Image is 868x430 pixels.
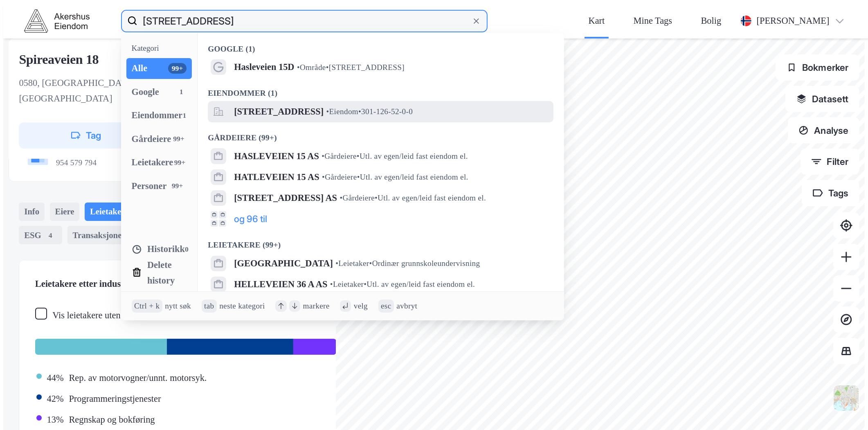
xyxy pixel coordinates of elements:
[202,299,217,313] div: tab
[701,13,722,29] div: Bolig
[785,86,859,112] button: Datasett
[182,110,187,121] div: 1
[378,299,394,313] div: esc
[234,256,333,271] span: [GEOGRAPHIC_DATA]
[198,122,564,146] div: Gårdeiere (99+)
[801,149,860,175] button: Filter
[234,190,337,206] span: [STREET_ADDRESS] AS
[132,61,148,76] div: Alle
[827,391,868,430] iframe: Chat Widget
[322,173,325,181] span: •
[198,33,564,57] div: Google (1)
[165,301,191,311] div: nytt søk
[132,155,173,170] div: Leietakere
[322,152,324,160] span: •
[44,229,57,242] div: 4
[335,259,338,268] span: •
[757,13,830,29] div: [PERSON_NAME]
[69,412,155,428] div: Regnskap og bokføring
[303,301,330,311] div: markere
[168,181,187,191] div: 99+
[198,230,564,253] div: Leietakere (99+)
[19,122,152,149] button: Tag
[326,107,329,116] span: •
[69,370,207,386] div: Rep. av motorvogner/unnt. motorsyk.
[297,62,405,73] span: Område • [STREET_ADDRESS]
[198,78,564,101] div: Eiendommer (1)
[47,412,64,428] div: 13%
[330,279,475,290] span: Leietaker • Utl. av egen/leid fast eiendom el.
[827,391,868,430] div: Kontrollprogram for chat
[234,104,324,119] span: [STREET_ADDRESS]
[171,134,187,144] div: 99+
[234,149,319,164] span: HASLEVEIEN 15 AS
[354,301,368,311] div: velg
[19,203,45,221] div: Info
[137,8,471,34] input: Søk på adresse, matrikkel, gårdeiere, leietakere eller personer
[168,63,187,74] div: 99+
[132,44,192,53] div: Kategori
[297,63,300,72] span: •
[19,226,62,244] div: ESG
[234,169,319,185] span: HATLEVEIEN 15 AS
[52,308,148,323] div: Vis leietakere uten ansatte
[50,203,80,221] div: Eiere
[132,241,185,257] div: Historikk
[47,370,64,386] div: 44%
[132,108,182,123] div: Eiendommer
[335,258,480,269] span: Leietaker • Ordinær grunnskoleundervisning
[234,211,267,227] button: og 96 til
[19,49,101,70] div: Spireaveien 18
[47,391,64,407] div: 42%
[326,106,413,117] span: Eiendom • 301-126-52-0-0
[173,158,187,168] div: 99+
[67,226,146,244] div: Transaksjoner
[219,301,265,311] div: neste kategori
[56,158,97,168] div: 954 579 794
[802,180,859,206] button: Tags
[322,172,468,182] span: Gårdeiere • Utl. av egen/leid fast eiendom el.
[147,257,187,289] div: Delete history
[634,13,672,29] div: Mine Tags
[234,59,294,75] span: Hasleveien 15D
[19,75,198,107] div: 0580, [GEOGRAPHIC_DATA], [GEOGRAPHIC_DATA]
[330,280,333,288] span: •
[322,151,468,162] span: Gårdeiere • Utl. av egen/leid fast eiendom el.
[340,193,486,203] span: Gårdeiere • Utl. av egen/leid fast eiendom el.
[185,244,189,255] div: 0
[176,87,187,97] div: 1
[132,299,162,313] div: Ctrl + k
[788,117,860,143] button: Analyse
[35,276,336,292] div: Leietakere etter industri
[234,277,327,292] span: HELLEVEIEN 36 A AS
[132,84,159,100] div: Google
[85,203,149,221] div: Leietakere
[396,301,417,311] div: avbryt
[69,391,161,407] div: Programmeringstjenester
[132,131,171,147] div: Gårdeiere
[776,54,859,81] button: Bokmerker
[132,178,167,194] div: Personer
[24,9,90,33] img: akershus-eiendom-logo.9091f326c980b4bce74ccdd9f866810c.svg
[340,194,343,202] span: •
[589,13,605,29] div: Kart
